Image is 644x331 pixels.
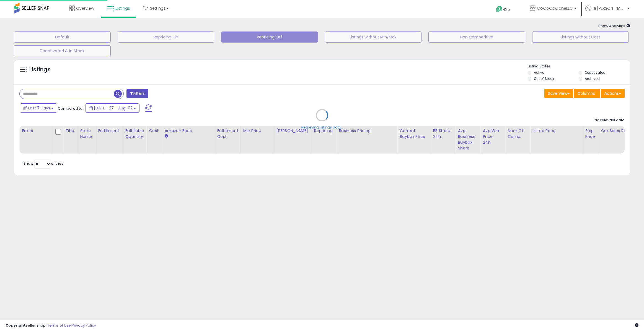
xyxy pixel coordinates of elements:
[492,1,521,18] a: Help
[301,125,343,130] div: Retrieving listings data..
[116,6,130,11] span: Listings
[428,31,525,43] button: Non Competitive
[598,23,630,28] span: Show Analytics
[14,45,111,56] button: Deactivated & In Stock
[593,6,626,11] span: Hi [PERSON_NAME]
[118,31,214,43] button: Repricing On
[14,31,111,43] button: Default
[585,6,630,18] a: Hi [PERSON_NAME]
[537,6,573,11] span: GoGoGoGoneLLC
[221,31,318,43] button: Repricing Off
[76,6,94,11] span: Overview
[496,6,503,12] i: Get Help
[503,7,510,12] span: Help
[532,31,629,43] button: Listings without Cost
[325,31,422,43] button: Listings without Min/Max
